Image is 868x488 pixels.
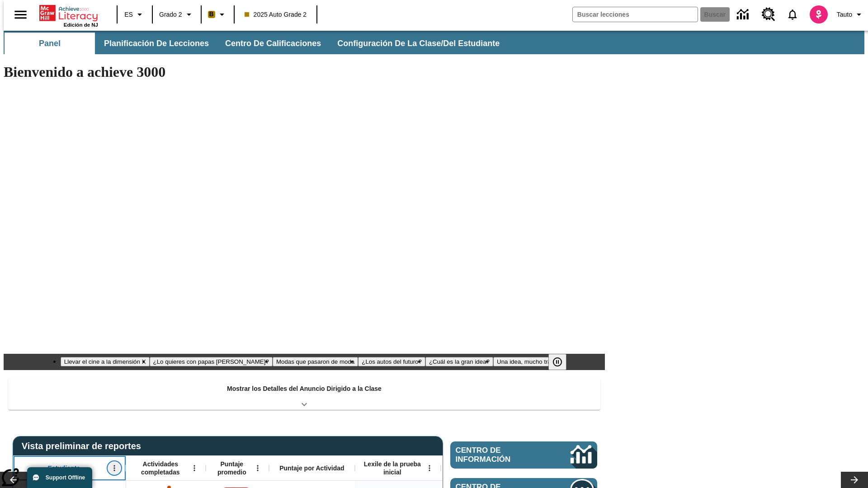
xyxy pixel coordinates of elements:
[22,441,146,451] span: Vista preliminar de reportes
[188,461,201,475] button: Abrir menú
[456,446,540,464] span: Centro de información
[837,10,852,19] span: Tauto
[108,461,121,475] button: Abrir menú
[61,357,150,366] button: Diapositiva 1 Llevar el cine a la dimensión X
[756,2,781,27] a: Centro de recursos, Se abrirá en una pestaña nueva.
[210,460,254,476] span: Puntaje promedio
[548,354,566,370] button: Pausar
[27,467,92,488] button: Support Offline
[251,461,264,475] button: Abrir menú
[150,357,273,366] button: Diapositiva 2 ¿Lo quieres con papas fritas?
[8,379,600,410] div: Mostrar los Detalles del Anuncio Dirigido a la Clase
[5,33,95,54] button: Panel
[46,474,85,481] span: Support Offline
[423,461,436,475] button: Abrir menú
[731,2,756,27] a: Centro de información
[124,10,133,19] span: ES
[204,6,231,23] button: Boost El color de la clase es anaranjado claro. Cambiar el color de la clase.
[273,357,358,366] button: Diapositiva 3 Modas que pasaron de moda
[156,6,198,23] button: Grado: Grado 2, Elige un grado
[159,10,182,19] span: Grado 2
[4,33,508,54] div: Subbarra de navegación
[450,441,597,469] a: Centro de información
[330,33,507,54] button: Configuración de la clase/del estudiante
[4,64,605,80] h1: Bienvenido a achieve 3000
[245,10,307,19] span: 2025 Auto Grade 2
[48,464,80,472] span: Estudiante
[218,33,328,54] button: Centro de calificaciones
[279,464,344,472] span: Puntaje por Actividad
[358,357,425,366] button: Diapositiva 4 ¿Los autos del futuro?
[833,6,868,23] button: Perfil/Configuración
[804,3,833,26] button: Escoja un nuevo avatar
[359,460,425,476] span: Lexile de la prueba inicial
[425,357,493,366] button: Diapositiva 5 ¿Cuál es la gran idea?
[781,3,804,26] a: Notificaciones
[97,33,216,54] button: Planificación de lecciones
[131,460,190,476] span: Actividades completadas
[227,384,382,394] p: Mostrar los Detalles del Anuncio Dirigido a la Clase
[39,3,98,28] div: Portada
[548,354,576,370] div: Pausar
[7,1,34,28] button: Abrir el menú lateral
[810,5,828,23] img: avatar image
[120,6,149,23] button: Lenguaje: ES, Selecciona un idioma
[39,4,98,22] a: Portada
[209,9,214,20] span: B
[573,7,698,22] input: Buscar campo
[841,472,868,488] button: Carrusel de lecciones, seguir
[493,357,566,366] button: Diapositiva 6 Una idea, mucho trabajo
[4,31,864,54] div: Subbarra de navegación
[4,7,132,15] body: Máximo 600 caracteres Presiona Escape para desactivar la barra de herramientas Presiona Alt + F10...
[64,22,98,28] span: Edición de NJ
